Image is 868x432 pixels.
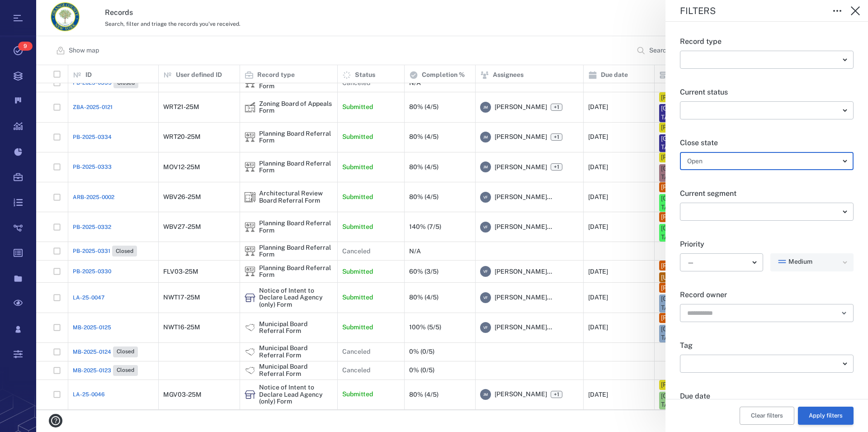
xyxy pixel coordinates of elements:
[680,239,854,250] p: Priority
[838,307,850,319] button: Open
[20,6,39,14] span: Help
[680,391,854,402] p: Due date
[846,2,864,20] button: Close
[680,138,854,148] p: Close state
[687,257,749,268] div: —
[680,290,854,300] p: Record owner
[680,6,821,15] div: Filters
[680,340,854,351] p: Tag
[680,87,854,98] p: Current status
[798,407,854,425] button: Apply filters
[788,257,812,266] span: Medium
[680,188,854,199] p: Current segment
[687,156,839,166] div: Open
[18,42,33,51] span: 9
[828,2,846,20] button: Toggle to Edit Boxes
[740,407,794,425] button: Clear filters
[680,36,854,47] p: Record type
